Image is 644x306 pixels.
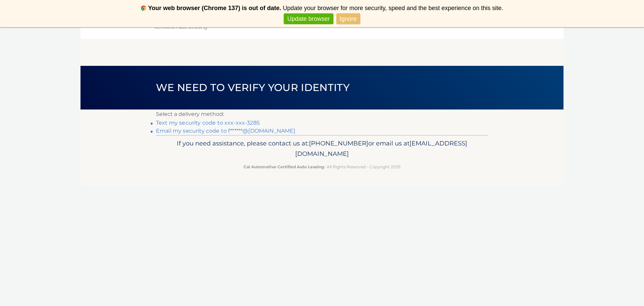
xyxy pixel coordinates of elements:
[156,128,296,134] a: Email my security code to f******@[DOMAIN_NAME]
[156,81,350,94] span: We need to verify your identity
[309,139,368,147] span: [PHONE_NUMBER]
[160,138,484,160] p: If you need assistance, please contact us at: or email us at
[160,163,484,170] p: - All Rights Reserved - Copyright 2025
[244,164,324,169] strong: Cal Automotive Certified Auto Leasing
[148,5,281,11] b: Your web browser (Chrome 137) is out of date.
[283,5,503,11] span: Update your browser for more security, speed and the best experience on this site.
[336,13,360,25] a: Ignore
[284,13,333,25] a: Update browser
[156,120,260,126] a: Text my security code to xxx-xxx-3285
[156,110,488,119] p: Select a delivery method:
